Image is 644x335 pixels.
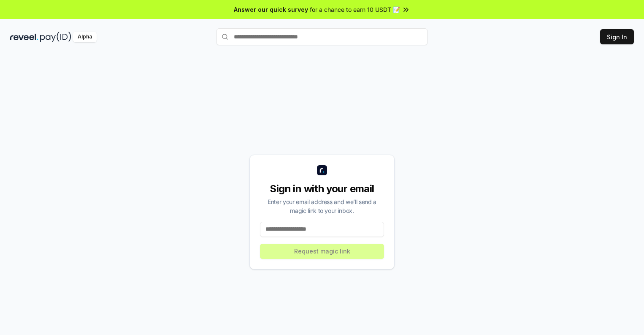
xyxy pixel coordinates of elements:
[73,32,97,42] div: Alpha
[260,197,384,215] div: Enter your email address and we’ll send a magic link to your inbox.
[10,32,38,42] img: reveel_dark
[260,182,384,196] div: Sign in with your email
[310,5,400,14] span: for a chance to earn 10 USDT 📝
[234,5,308,14] span: Answer our quick survey
[317,165,327,175] img: logo_small
[40,32,71,42] img: pay_id
[600,29,634,44] button: Sign In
